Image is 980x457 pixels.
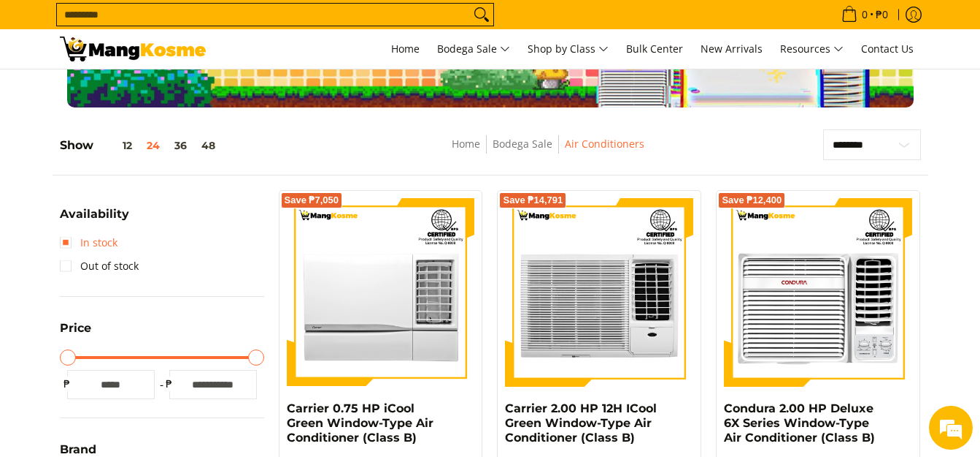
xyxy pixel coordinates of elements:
[60,322,91,334] span: Price
[7,303,278,354] textarea: Type your message and hit 'Enter'
[873,10,890,20] span: ₱0
[93,140,139,151] button: 12
[780,40,844,58] span: Resources
[285,196,339,205] span: Save ₱7,050
[693,29,770,69] a: New Arrivals
[854,29,921,69] a: Contact Us
[162,377,177,391] span: ₱
[470,4,493,26] button: Search
[724,198,912,387] img: Condura 2.00 HP Deluxe 6X Series Window-Type Air Conditioner (Class B)
[520,29,616,69] a: Shop by Class
[220,29,921,69] nav: Main Menu
[384,29,427,69] a: Home
[505,198,693,387] img: Carrier 2.00 HP 12H ICool Green Window-Type Air Conditioner (Class B)
[391,42,420,56] span: Home
[60,138,223,153] h5: Show
[701,42,763,56] span: New Arrivals
[773,29,851,69] a: Resources
[619,29,690,69] a: Bulk Center
[287,401,433,445] a: Carrier 0.75 HP iCool Green Window-Type Air Conditioner (Class B)
[437,40,510,58] span: Bodega Sale
[239,7,274,42] div: Minimize live chat window
[350,135,746,168] nav: Breadcrumbs
[503,196,563,205] span: Save ₱14,791
[60,208,129,220] span: Availability
[528,40,609,58] span: Shop by Class
[837,7,892,23] span: •
[287,198,475,387] img: Carrier 0.75 HP iCool Green Window-Type Air Conditioner (Class B)
[139,140,167,151] button: 24
[60,254,139,278] a: Out of stock
[452,137,480,151] a: Home
[860,10,870,20] span: 0
[430,29,517,69] a: Bodega Sale
[60,444,96,456] span: Brand
[626,42,683,56] span: Bulk Center
[85,136,201,284] span: We're online!
[194,140,223,151] button: 48
[60,377,74,391] span: ₱
[722,196,782,205] span: Save ₱12,400
[60,231,117,254] a: In stock
[60,208,129,231] summary: Open
[60,322,91,345] summary: Open
[76,82,245,101] div: Chat with us now
[493,137,552,151] a: Bodega Sale
[505,401,657,445] a: Carrier 2.00 HP 12H ICool Green Window-Type Air Conditioner (Class B)
[724,401,875,445] a: Condura 2.00 HP Deluxe 6X Series Window-Type Air Conditioner (Class B)
[60,37,206,61] img: Bodega Sale Aircon l Mang Kosme: Home Appliances Warehouse Sale | Page 6
[565,137,644,151] a: Air Conditioners
[861,42,914,56] span: Contact Us
[167,140,194,151] button: 36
